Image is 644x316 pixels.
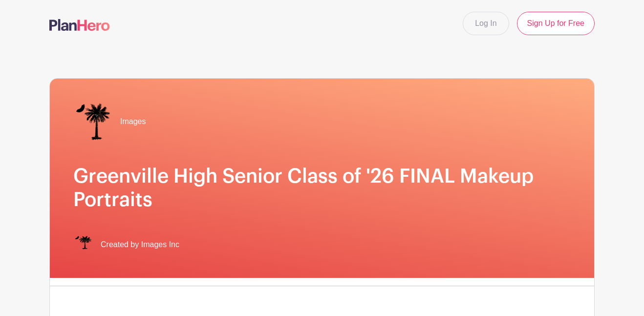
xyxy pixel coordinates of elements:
img: logo-507f7623f17ff9eddc593b1ce0a138ce2505c220e1c5a4e2b4648c50719b7d32.svg [49,19,110,31]
span: Images [120,116,146,127]
a: Log In [463,12,509,35]
img: IMAGES%20logo%20transparenT%20PNG%20s.png [73,102,112,141]
span: Created by Images Inc [101,239,179,251]
a: Sign Up for Free [517,12,595,35]
h1: Greenville High Senior Class of '26 FINAL Makeup Portraits [73,165,571,211]
img: IMAGES%20logo%20transparenT%20PNG%20s.png [73,235,93,254]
